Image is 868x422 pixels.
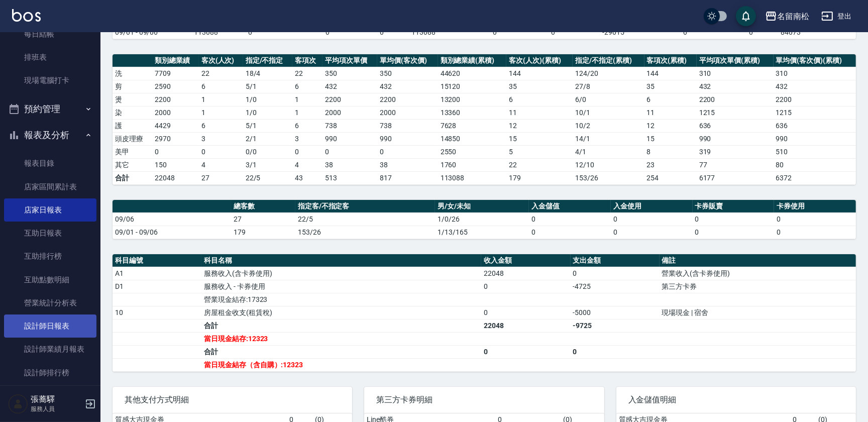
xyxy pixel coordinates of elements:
[322,80,377,93] td: 432
[31,394,82,404] h5: 張蕎驛
[573,145,644,158] td: 4 / 1
[201,358,481,371] td: 當日現金結存（含自購）:12323
[292,132,322,145] td: 3
[322,67,377,80] td: 350
[199,171,243,184] td: 27
[113,93,152,106] td: 燙
[199,54,243,67] th: 客次(人次)
[644,106,697,119] td: 11
[199,93,243,106] td: 1
[697,54,774,67] th: 平均項次單價(累積)
[573,119,644,132] td: 10 / 2
[4,361,96,384] a: 設計師排行榜
[377,54,438,67] th: 單均價(客次價)
[644,158,697,171] td: 23
[4,23,96,46] a: 每日結帳
[736,6,756,26] button: save
[201,280,481,293] td: 服務收入 - 卡券使用
[199,106,243,119] td: 1
[152,119,199,132] td: 4429
[377,67,438,80] td: 350
[201,319,481,332] td: 合計
[4,198,96,222] a: 店家日報表
[113,267,201,280] td: A1
[573,80,644,93] td: 27 / 8
[774,93,856,106] td: 2200
[481,267,570,280] td: 22048
[199,80,243,93] td: 6
[113,132,152,145] td: 頭皮理療
[438,54,507,67] th: 類別總業績(累積)
[113,171,152,184] td: 合計
[506,171,573,184] td: 179
[292,54,322,67] th: 客項次
[817,7,856,26] button: 登出
[438,119,507,132] td: 7628
[774,158,856,171] td: 80
[201,267,481,280] td: 服務收入(含卡券使用)
[506,67,573,80] td: 144
[295,213,435,226] td: 22/5
[113,226,231,239] td: 09/01 - 09/06
[573,67,644,80] td: 124 / 20
[231,226,295,239] td: 179
[660,254,856,267] th: 備註
[322,119,377,132] td: 738
[231,213,295,226] td: 27
[438,171,507,184] td: 113088
[243,145,292,158] td: 0 / 0
[292,119,322,132] td: 6
[113,67,152,80] td: 洗
[243,171,292,184] td: 22/5
[113,306,201,319] td: 10
[573,158,644,171] td: 12 / 10
[435,200,529,213] th: 男/女/未知
[774,54,856,67] th: 單均價(客次價)(累積)
[660,306,856,319] td: 現場現金 | 宿舍
[322,93,377,106] td: 2200
[322,132,377,145] td: 990
[4,268,96,291] a: 互助點數明細
[377,145,438,158] td: 0
[152,93,199,106] td: 2200
[438,93,507,106] td: 13200
[4,245,96,268] a: 互助排行榜
[152,67,199,80] td: 7709
[243,106,292,119] td: 1 / 0
[199,145,243,158] td: 0
[292,171,322,184] td: 43
[644,93,697,106] td: 6
[644,54,697,67] th: 客項次(累積)
[481,254,570,267] th: 收入金額
[481,280,570,293] td: 0
[246,26,300,39] td: 0
[300,26,355,39] td: 0
[571,254,660,267] th: 支出金額
[438,158,507,171] td: 1760
[774,106,856,119] td: 1215
[506,106,573,119] td: 11
[438,67,507,80] td: 44620
[125,395,340,405] span: 其他支付方式明細
[774,132,856,145] td: 990
[571,345,660,358] td: 0
[529,213,611,226] td: 0
[506,93,573,106] td: 6
[697,93,774,106] td: 2200
[697,158,774,171] td: 77
[243,80,292,93] td: 5 / 1
[693,200,775,213] th: 卡券販賣
[4,222,96,245] a: 互助日報表
[644,119,697,132] td: 12
[243,158,292,171] td: 3 / 1
[113,254,201,267] th: 科目編號
[611,213,693,226] td: 0
[292,80,322,93] td: 6
[774,145,856,158] td: 510
[628,395,844,405] span: 入金儲值明細
[573,132,644,145] td: 14 / 1
[152,80,199,93] td: 2590
[506,54,573,67] th: 客次(人次)(累積)
[8,394,28,414] img: Person
[113,158,152,171] td: 其它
